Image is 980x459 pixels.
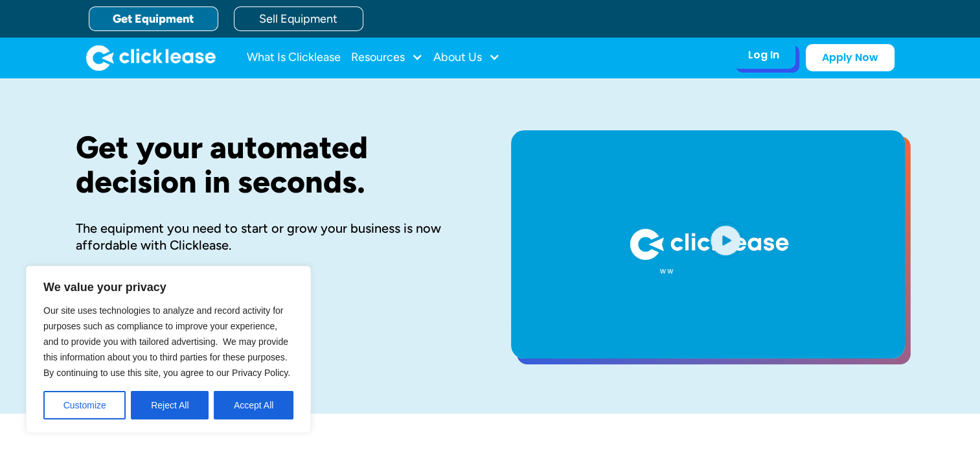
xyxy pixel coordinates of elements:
button: Customize [43,391,126,419]
button: Accept All [214,391,293,419]
img: Blue play button logo on a light blue circular background [708,222,743,258]
div: The equipment you need to start or grow your business is now affordable with Clicklease. [76,220,470,253]
div: Log In [748,49,779,62]
h1: Get your automated decision in seconds. [76,130,470,199]
button: Reject All [131,391,209,419]
p: We value your privacy [43,279,293,295]
div: About Us [433,45,500,71]
img: Clicklease logo [86,45,216,71]
a: What Is Clicklease [247,45,341,71]
a: Get Equipment [89,6,218,31]
a: open lightbox [511,130,905,359]
a: Sell Equipment [234,6,363,31]
a: home [86,45,216,71]
div: We value your privacy [26,266,311,433]
span: Our site uses technologies to analyze and record activity for purposes such as compliance to impr... [43,305,290,378]
a: Apply Now [806,44,895,71]
div: Resources [351,45,423,71]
